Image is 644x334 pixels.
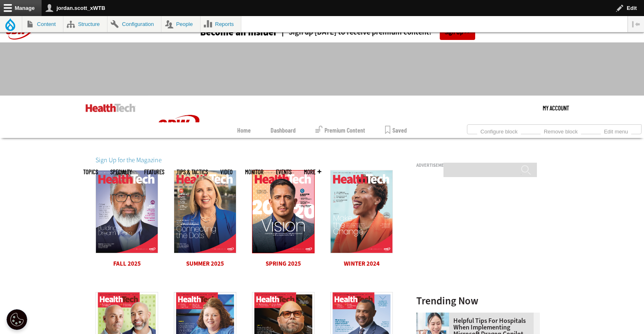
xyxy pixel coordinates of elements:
a: Saved [385,122,407,138]
iframe: advertisement [416,171,540,274]
div: User menu [543,96,569,120]
a: Dashboard [271,122,296,138]
a: Reports [201,16,241,32]
span: Topics [83,169,98,175]
h3: Advertisement [416,163,540,168]
a: Doctor using phone to dictate to tablet [416,313,453,319]
a: Configure block [477,126,521,135]
a: Fall 2025 [113,259,141,268]
a: Content [22,16,63,32]
a: Edit menu [601,126,631,135]
span: Specialty [110,169,132,175]
a: Become an Insider [169,28,278,37]
button: Open Preferences [7,309,27,330]
a: Winter 2024 [344,259,380,268]
a: Events [276,169,292,175]
a: Remove block [541,126,581,135]
iframe: advertisement [172,51,472,88]
img: Home [86,104,135,112]
a: Home [237,122,251,138]
div: Cookie Settings [7,309,27,330]
a: People [161,16,200,32]
a: CDW [148,150,210,159]
button: Vertical orientation [628,16,644,32]
img: HTQ325_C1.jpg [96,170,158,253]
h3: Become an Insider [200,28,278,37]
a: Configuration [107,16,161,32]
a: Features [144,169,164,175]
img: Home [148,96,210,156]
h3: Trending Now [416,296,540,306]
a: Spring 2025 [266,259,301,268]
img: HLTECH_Q424_C1_Cover.jpg [330,170,393,253]
a: Sign up [DATE] to receive premium content! [278,28,432,36]
a: Video [220,169,233,175]
img: HLTECH_Q125_C1_Cover.jpg [252,170,315,253]
a: Summer 2025 [186,259,224,268]
a: Premium Content [315,122,365,138]
span: More [304,169,321,175]
a: Structure [63,16,107,32]
a: MonITor [245,169,264,175]
a: My Account [543,96,569,120]
img: HLTECH_Q225_C1.jpg [174,170,236,253]
a: Tips & Tactics [177,169,208,175]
